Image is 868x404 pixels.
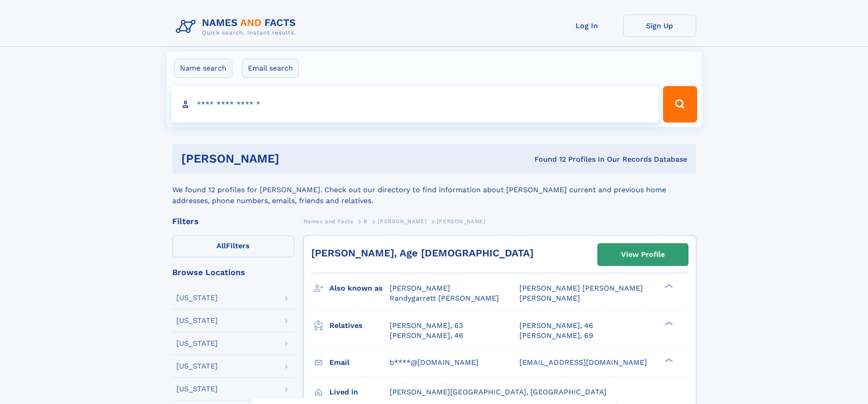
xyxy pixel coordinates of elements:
div: Filters [172,217,294,225]
div: [US_STATE] [176,317,218,324]
span: [PERSON_NAME][GEOGRAPHIC_DATA], [GEOGRAPHIC_DATA] [390,388,606,396]
span: [PERSON_NAME] [437,218,486,225]
span: [PERSON_NAME] [378,218,426,225]
h3: Also known as [329,281,390,296]
input: search input [171,86,659,123]
button: Search Button [663,86,697,123]
div: ❯ [663,357,673,363]
a: [PERSON_NAME], 46 [519,321,593,331]
div: Browse Locations [172,268,294,276]
div: [US_STATE] [176,363,218,370]
div: ❯ [663,283,673,289]
div: Found 12 Profiles In Our Records Database [407,154,687,164]
div: View Profile [621,244,665,265]
div: [US_STATE] [176,294,218,302]
label: Name search [174,59,232,78]
a: [PERSON_NAME], 63 [390,321,463,331]
span: B [364,218,368,225]
a: [PERSON_NAME] [378,215,426,227]
h3: Lived in [329,384,390,400]
div: [US_STATE] [176,385,218,393]
a: B [364,215,368,227]
h1: [PERSON_NAME] [181,153,407,164]
img: Logo Names and Facts [172,15,303,39]
span: [PERSON_NAME] [390,284,450,292]
a: Sign Up [623,15,696,37]
a: View Profile [598,244,688,266]
span: Randygarrett [PERSON_NAME] [390,294,499,302]
div: We found 12 profiles for [PERSON_NAME]. Check out our directory to find information about [PERSON... [172,174,696,206]
span: [PERSON_NAME] [519,294,580,302]
div: ❯ [663,320,673,326]
a: [PERSON_NAME], Age [DEMOGRAPHIC_DATA] [311,247,534,259]
span: All [216,241,226,250]
label: Filters [172,235,294,257]
a: [PERSON_NAME], 69 [519,331,593,341]
h3: Email [329,355,390,370]
a: Log In [550,15,623,37]
h3: Relatives [329,318,390,333]
label: Email search [242,59,299,78]
div: [US_STATE] [176,340,218,347]
span: [EMAIL_ADDRESS][DOMAIN_NAME] [519,358,647,367]
a: Names and Facts [303,215,354,227]
a: [PERSON_NAME], 46 [390,331,463,341]
span: [PERSON_NAME] [PERSON_NAME] [519,284,643,292]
